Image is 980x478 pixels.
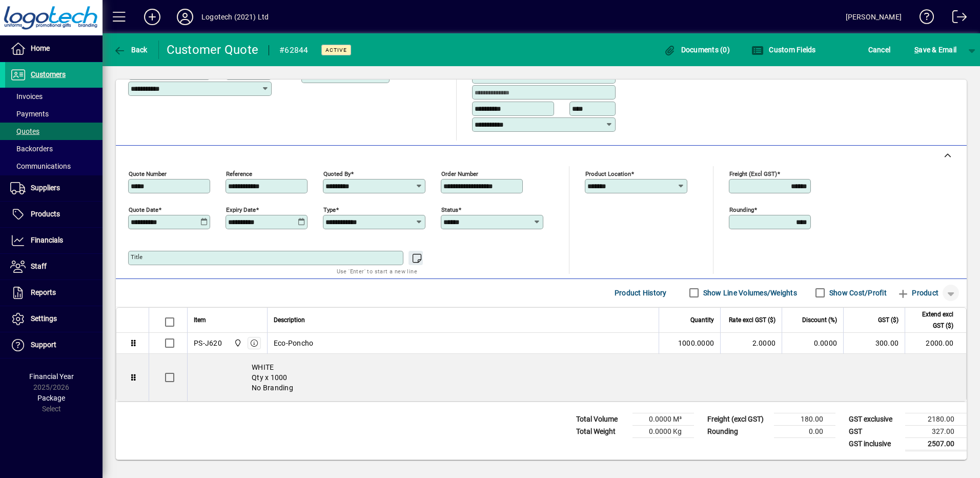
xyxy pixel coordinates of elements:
mat-label: Quote date [129,206,158,213]
label: Show Line Volumes/Weights [701,288,797,298]
button: Documents (0) [661,41,732,59]
span: Backorders [10,145,53,153]
td: Freight (excl GST) [702,413,774,425]
mat-label: Quoted by [323,170,351,177]
mat-label: Title [131,253,142,261]
span: Staff [31,262,47,270]
mat-hint: Use 'Enter' to start a new line [337,265,417,277]
mat-label: Order number [441,170,478,177]
span: 1000.0000 [678,338,714,348]
span: Quantity [690,314,714,326]
a: Knowledge Base [912,2,934,35]
span: Back [113,46,148,54]
a: Staff [5,254,103,280]
span: Eco-Poncho [274,338,314,348]
td: 2180.00 [905,413,967,425]
span: Invoices [10,92,43,101]
span: Products [31,210,60,218]
span: GST ($) [878,314,899,326]
mat-label: Reference [226,170,252,177]
span: Extend excl GST ($) [911,309,953,331]
td: Rounding [702,425,774,437]
div: #62844 [279,42,309,58]
span: Active [325,47,347,53]
mat-label: Type [323,206,336,213]
mat-label: Status [441,206,458,213]
span: ave & Email [914,42,956,58]
span: Customers [31,70,66,78]
span: Discount (%) [802,314,837,326]
mat-label: Freight (excl GST) [729,170,777,177]
mat-label: Quote number [129,170,167,177]
button: Product [892,284,944,302]
a: Logout [945,2,967,35]
span: Product History [615,285,667,301]
label: Show Cost/Profit [827,288,887,298]
div: Customer Quote [167,42,259,58]
div: WHITE Qty x 1000 No Branding [188,354,966,401]
div: 2.0000 [727,338,775,348]
button: Product History [610,284,671,302]
span: Communications [10,162,71,170]
a: Quotes [5,123,103,140]
span: Quotes [10,127,39,135]
span: Product [897,285,938,301]
td: 2507.00 [905,437,967,450]
a: Backorders [5,140,103,157]
button: Custom Fields [749,41,819,59]
span: S [914,46,918,54]
a: Suppliers [5,175,103,201]
td: 327.00 [905,425,967,437]
a: Home [5,36,103,62]
td: GST [844,425,905,437]
span: Financials [31,236,63,244]
td: 0.00 [774,425,835,437]
span: Payments [10,110,49,118]
div: Logotech (2021) Ltd [201,9,269,25]
span: Description [274,314,305,326]
td: 0.0000 [782,333,843,354]
span: Item [194,314,206,326]
td: Total Volume [571,413,632,425]
a: Communications [5,157,103,175]
td: 2000.00 [905,333,966,354]
span: Suppliers [31,184,60,192]
td: GST inclusive [844,437,905,450]
span: Home [31,44,50,52]
div: PS-J620 [194,338,222,348]
mat-label: Rounding [729,206,754,213]
span: Package [37,394,65,402]
button: Add [136,8,169,26]
td: 180.00 [774,413,835,425]
span: Documents (0) [663,46,730,54]
td: GST exclusive [844,413,905,425]
td: 0.0000 Kg [632,425,694,437]
a: Reports [5,280,103,306]
button: Save & Email [909,41,962,59]
a: Financials [5,228,103,253]
td: 300.00 [843,333,905,354]
button: Profile [169,8,201,26]
button: Cancel [866,41,893,59]
td: Total Weight [571,425,632,437]
span: Financial Year [29,372,74,381]
div: [PERSON_NAME] [846,9,902,25]
a: Settings [5,306,103,332]
span: Reports [31,288,56,296]
a: Payments [5,105,103,123]
mat-label: Product location [585,170,631,177]
span: Central [231,337,243,349]
a: Invoices [5,88,103,105]
span: Support [31,341,56,349]
span: Cancel [868,42,891,58]
td: 0.0000 M³ [632,413,694,425]
a: Products [5,202,103,227]
button: Back [111,41,150,59]
app-page-header-button: Back [103,41,159,59]
mat-label: Expiry date [226,206,256,213]
a: Support [5,332,103,358]
span: Custom Fields [751,46,816,54]
span: Rate excl GST ($) [729,314,775,326]
span: Settings [31,314,57,323]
